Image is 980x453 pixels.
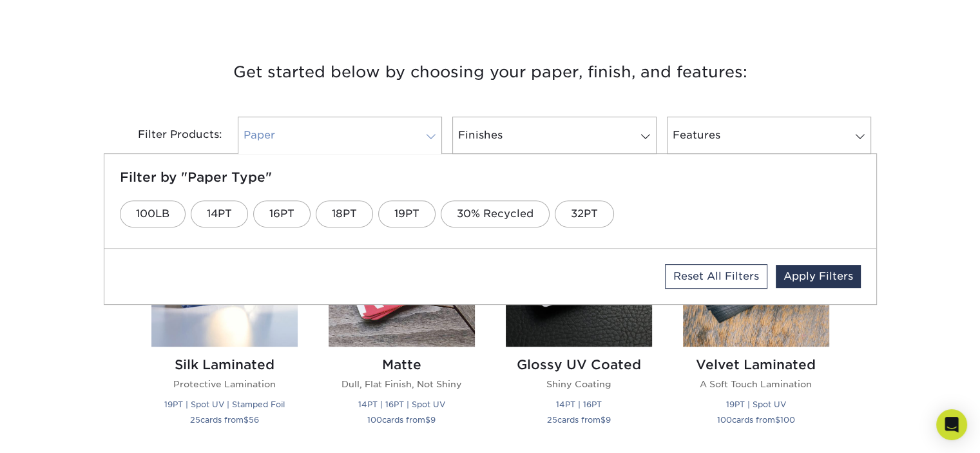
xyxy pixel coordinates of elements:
small: 14PT | 16PT [556,400,602,409]
a: Apply Filters [776,265,861,288]
span: $ [775,415,780,425]
p: Shiny Coating [506,378,652,390]
h2: Velvet Laminated [683,357,829,372]
p: Dull, Flat Finish, Not Shiny [329,378,475,390]
a: Matte Business Cards Matte Dull, Flat Finish, Not Shiny 14PT | 16PT | Spot UV 100cards from$9 [329,200,475,442]
span: 25 [190,415,200,425]
small: 19PT | Spot UV [726,400,786,409]
a: Paper [238,117,442,154]
span: 100 [780,415,795,425]
span: 9 [606,415,611,425]
small: 19PT | Spot UV | Stamped Foil [164,400,285,409]
h2: Glossy UV Coated [506,357,652,372]
small: 14PT | 16PT | Spot UV [358,400,445,409]
a: Finishes [452,117,657,154]
h2: Matte [329,357,475,372]
a: 19PT [378,200,436,227]
span: 25 [547,415,557,425]
span: $ [600,415,606,425]
a: Velvet Laminated Business Cards Velvet Laminated A Soft Touch Lamination 19PT | Spot UV 100cards ... [683,200,829,442]
span: 100 [367,415,382,425]
a: 100LB [120,200,186,227]
span: $ [244,415,249,425]
a: Features [667,117,871,154]
h3: Get started below by choosing your paper, finish, and features: [113,43,867,101]
small: cards from [547,415,611,425]
span: 56 [249,415,259,425]
span: 100 [717,415,732,425]
a: 16PT [253,200,311,227]
a: 18PT [316,200,373,227]
h5: Filter by "Paper Type" [120,169,861,185]
a: Glossy UV Coated Business Cards Glossy UV Coated Shiny Coating 14PT | 16PT 25cards from$9 [506,200,652,442]
small: cards from [717,415,795,425]
p: Protective Lamination [151,378,298,390]
small: cards from [190,415,259,425]
a: 30% Recycled [441,200,550,227]
div: Filter Products: [104,117,233,154]
small: cards from [367,415,436,425]
span: 9 [430,415,436,425]
a: 14PT [191,200,248,227]
div: Open Intercom Messenger [936,409,967,440]
a: 32PT [555,200,614,227]
span: $ [425,415,430,425]
p: A Soft Touch Lamination [683,378,829,390]
a: Silk Laminated Business Cards Silk Laminated Protective Lamination 19PT | Spot UV | Stamped Foil ... [151,200,298,442]
a: Reset All Filters [665,264,767,289]
h2: Silk Laminated [151,357,298,372]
